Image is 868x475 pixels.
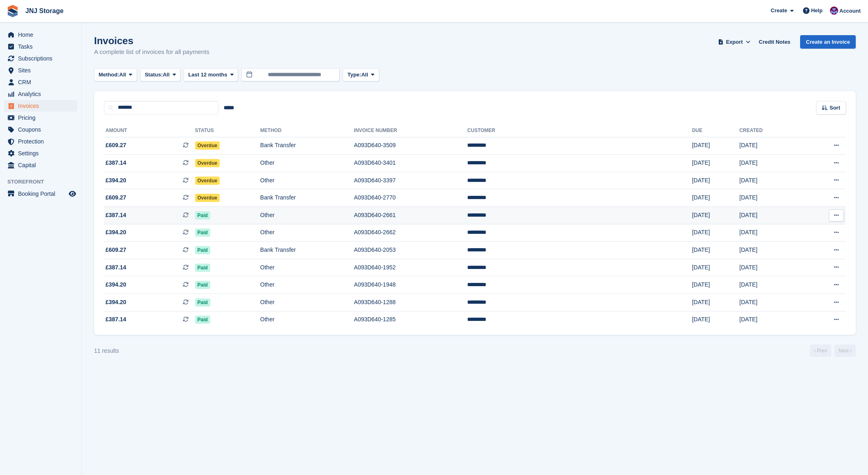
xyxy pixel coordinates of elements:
[839,7,861,15] span: Account
[740,189,801,207] td: [DATE]
[106,298,126,307] span: £394.20
[830,104,840,112] span: Sort
[692,189,740,207] td: [DATE]
[740,294,801,311] td: [DATE]
[106,263,126,272] span: £387.14
[104,124,195,137] th: Amount
[18,159,67,171] span: Capital
[7,5,19,17] img: stora-icon-8386f47178a22dfd0bd8f6a31ec36ba5ce8667c1dd55bd0f319d3a0aa187defe.svg
[260,294,354,311] td: Other
[740,155,801,172] td: [DATE]
[18,124,67,135] span: Coupons
[692,311,740,328] td: [DATE]
[354,224,467,242] td: A093D640-2662
[184,68,238,82] button: Last 12 months
[808,345,857,357] nav: Page
[260,207,354,224] td: Other
[195,264,210,272] span: Paid
[343,68,379,82] button: Type: All
[18,29,67,40] span: Home
[260,172,354,189] td: Other
[260,242,354,259] td: Bank Transfer
[106,159,126,167] span: £387.14
[18,88,67,100] span: Analytics
[18,41,67,52] span: Tasks
[354,294,467,311] td: A093D640-1288
[740,224,801,242] td: [DATE]
[740,259,801,276] td: [DATE]
[692,259,740,276] td: [DATE]
[692,294,740,311] td: [DATE]
[716,35,752,49] button: Export
[4,148,77,159] a: menu
[106,176,126,185] span: £394.20
[354,124,467,137] th: Invoice Number
[94,347,119,355] div: 11 results
[347,71,361,79] span: Type:
[145,71,163,79] span: Status:
[692,224,740,242] td: [DATE]
[195,281,210,289] span: Paid
[354,276,467,294] td: A093D640-1948
[4,29,77,40] a: menu
[830,7,838,15] img: Jonathan Scrase
[756,35,794,49] a: Credit Notes
[106,193,126,202] span: £609.27
[140,68,180,82] button: Status: All
[106,315,126,324] span: £387.14
[195,246,210,254] span: Paid
[106,141,126,150] span: £609.27
[834,345,856,357] a: Next
[260,224,354,242] td: Other
[18,65,67,76] span: Sites
[260,124,354,137] th: Method
[106,246,126,254] span: £609.27
[361,71,368,79] span: All
[4,188,77,199] a: menu
[4,53,77,64] a: menu
[692,276,740,294] td: [DATE]
[22,4,67,18] a: JNJ Storage
[119,71,126,79] span: All
[18,112,67,123] span: Pricing
[260,137,354,155] td: Bank Transfer
[18,136,67,147] span: Protection
[195,124,261,137] th: Status
[4,65,77,76] a: menu
[94,47,209,57] p: A complete list of invoices for all payments
[260,311,354,328] td: Other
[354,172,467,189] td: A093D640-3397
[4,41,77,52] a: menu
[94,35,209,46] h1: Invoices
[354,155,467,172] td: A093D640-3401
[740,276,801,294] td: [DATE]
[18,76,67,88] span: CRM
[163,71,170,79] span: All
[7,178,81,186] span: Storefront
[106,211,126,220] span: £387.14
[467,124,692,137] th: Customer
[18,53,67,64] span: Subscriptions
[740,207,801,224] td: [DATE]
[692,124,740,137] th: Due
[354,259,467,276] td: A093D640-1952
[99,71,119,79] span: Method:
[67,189,77,199] a: Preview store
[4,100,77,112] a: menu
[4,112,77,123] a: menu
[692,242,740,259] td: [DATE]
[4,136,77,147] a: menu
[188,71,227,79] span: Last 12 months
[4,88,77,100] a: menu
[740,311,801,328] td: [DATE]
[260,276,354,294] td: Other
[260,259,354,276] td: Other
[692,137,740,155] td: [DATE]
[740,124,801,137] th: Created
[94,68,137,82] button: Method: All
[195,194,220,202] span: Overdue
[106,228,126,237] span: £394.20
[740,172,801,189] td: [DATE]
[771,7,787,15] span: Create
[18,100,67,112] span: Invoices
